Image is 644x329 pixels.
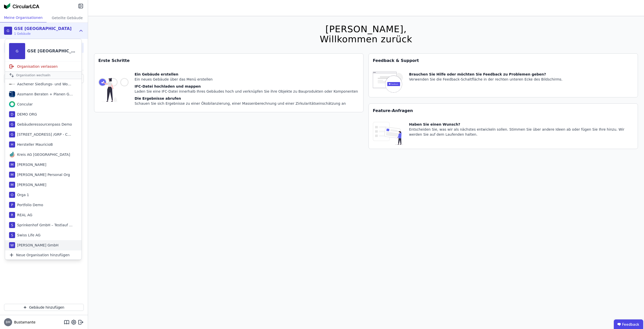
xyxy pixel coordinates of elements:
div: Willkommen zurück [320,34,412,44]
div: DEMO ORG [15,112,37,117]
div: Feedback & Support [369,54,638,68]
div: Verwenden Sie die Feedback-Schaltfläche in der rechten unteren Ecke des Bildschirms. [409,77,562,82]
div: D [9,111,15,117]
div: P [9,202,15,208]
div: GSE [GEOGRAPHIC_DATA] [14,26,72,32]
div: Portfolio Demo [15,202,43,207]
div: S [9,232,15,238]
div: Assmann Beraten + Planen GmbH [15,92,73,97]
span: BM [6,321,11,324]
div: Geteilte Gebäude [47,13,88,22]
div: [PERSON_NAME] [15,182,46,187]
img: Aachener Siedlungs- und Wohnungsgesellschaft mbH [9,81,15,87]
div: G [9,131,15,137]
div: [PERSON_NAME] Personal Org [15,172,70,177]
div: Swiss Life AG [15,233,41,238]
div: Kreis AG [GEOGRAPHIC_DATA] [15,152,70,157]
div: Die Ergebnisse abrufen [135,96,358,101]
div: G [4,27,12,35]
div: S [9,222,15,228]
div: Gebäuderessourcenpass Demo [15,122,72,127]
div: Ein Gebäude erstellen [135,72,358,77]
div: W [9,242,15,248]
img: Kreis AG Germany [9,152,15,158]
div: G [9,121,15,127]
button: Gebäude hinzufügen [4,304,84,311]
div: GSE [GEOGRAPHIC_DATA] [27,48,77,54]
span: Neue Organisation hinzufügen [16,252,70,258]
div: IFC-Datei hochladen und mappen [135,84,358,89]
span: Bustamante [12,320,35,325]
div: R [9,212,15,218]
div: Hersteller MauricioB [15,142,53,147]
div: H [9,141,15,148]
div: Haben Sie einen Wunsch? [409,122,634,127]
div: Schauen Sie sich Ergebnisse zu einer Ökobilanzierung, einer Massenberechnung und einer Zirkularit... [135,101,358,106]
div: Organisation verlassen [5,61,82,71]
div: O [9,192,15,198]
div: Laden Sie eine IFC-Datei innerhalb Ihres Gebäudes hoch und verknüpfen Sie ihre Objekte zu Bauprod... [135,89,358,94]
div: G [9,43,25,59]
span: 1 Gebäude [14,32,72,36]
div: [PERSON_NAME] [15,162,46,167]
div: Sprinkenhof GmbH – Testlauf Große Datei [15,223,73,228]
div: Entscheiden Sie, was wir als nächstes entwickeln sollen. Stimmen Sie über andere Ideen ab oder fü... [409,127,634,137]
div: M [9,172,15,178]
div: Concular [15,102,33,107]
div: [STREET_ADDRESS] /GRP - Concular Intern [15,132,73,137]
div: M [9,182,15,188]
img: getting_started_tile-DrF_GRSv.svg [98,72,129,108]
div: [PERSON_NAME], [320,24,412,34]
div: Brauchen Sie Hilfe oder möchten Sie Feedback zu Problemen geben? [409,72,562,77]
div: Aachener Siedlungs- und Wohnungsgesellschaft mbH [15,82,73,87]
img: Concular [9,101,15,107]
div: Orga 1 [15,192,29,197]
img: feature_request_tile-UiXE1qGU.svg [373,122,403,145]
img: feedback-icon-HCTs5lye.svg [373,72,403,93]
div: Ein neues Gebäude über das Menü erstellen [135,77,358,82]
div: M [9,162,15,168]
div: Erste Schritte [94,54,363,68]
div: Feature-Anfragen [369,104,638,118]
div: [PERSON_NAME] GmbH [15,243,59,248]
img: Assmann Beraten + Planen GmbH [9,91,15,97]
div: REAL AG [15,212,32,217]
div: Organisation wechseln [5,71,82,79]
img: Concular [4,3,39,9]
